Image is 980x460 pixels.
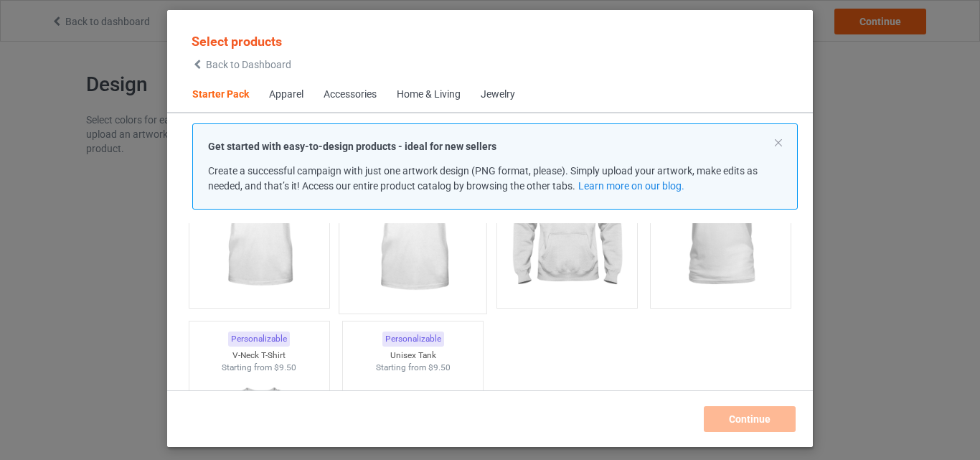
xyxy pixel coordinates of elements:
div: Personalizable [382,332,444,347]
span: Select products [192,34,282,49]
div: V-Neck T-Shirt [189,349,329,362]
span: Back to Dashboard [206,59,291,70]
div: Starting from [189,362,329,374]
span: $9.50 [428,362,451,372]
div: Unisex Tank [343,349,483,362]
span: Create a successful campaign with just one artwork design (PNG format, please). Simply upload you... [208,165,758,192]
a: Learn more on our blog. [578,180,684,192]
div: Home & Living [397,88,461,102]
div: Accessories [324,88,377,102]
span: Starter Pack [182,78,259,112]
div: Jewelry [481,88,515,102]
img: regular.jpg [346,137,481,306]
div: Apparel [269,88,303,102]
span: $9.50 [274,362,296,372]
div: Personalizable [228,332,290,347]
strong: Get started with easy-to-design products - ideal for new sellers [208,141,496,152]
div: Starting from [343,362,483,374]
